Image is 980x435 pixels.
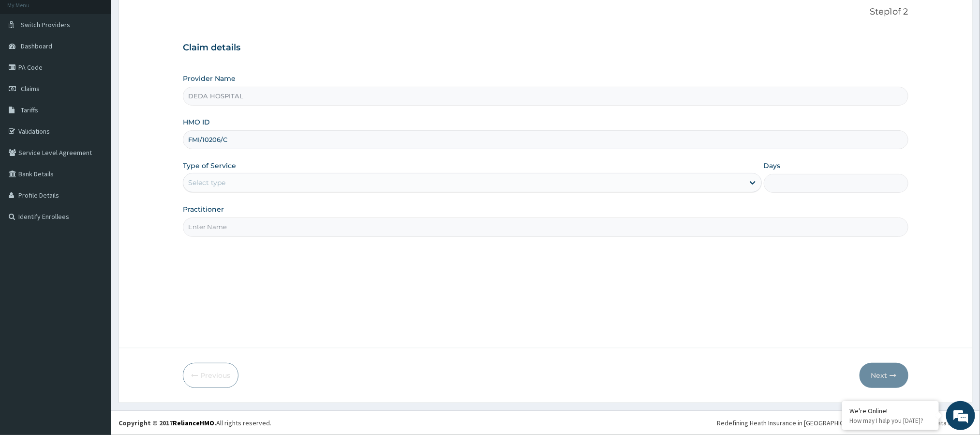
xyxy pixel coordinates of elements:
[21,42,52,50] span: Dashboard
[183,7,908,17] p: Step 1 of 2
[5,264,184,298] textarea: Type your message and hit 'Enter'
[183,161,236,171] label: Type of Service
[849,406,932,415] div: We're Online!
[173,419,214,427] a: RelianceHMO
[159,5,182,28] div: Minimize live chat window
[849,417,932,425] p: How may I help you today?
[183,363,238,388] button: Previous
[50,54,163,67] div: Chat with us now
[111,410,980,435] footer: All rights reserved.
[183,130,908,149] input: Enter HMO ID
[183,204,224,214] label: Practitioner
[183,117,210,127] label: HMO ID
[21,106,38,114] span: Tariffs
[764,161,781,171] label: Days
[183,74,236,83] label: Provider Name
[183,43,908,53] h3: Claim details
[21,84,40,93] span: Claims
[860,363,908,388] button: Next
[717,418,973,428] div: Redefining Heath Insurance in [GEOGRAPHIC_DATA] using Telemedicine and Data Science!
[119,419,216,427] strong: Copyright © 2017 .
[56,122,134,220] span: We're online!
[183,217,908,236] input: Enter Name
[21,20,70,29] span: Switch Providers
[18,48,39,73] img: d_794563401_company_1708531726252_794563401
[188,178,225,187] div: Select type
